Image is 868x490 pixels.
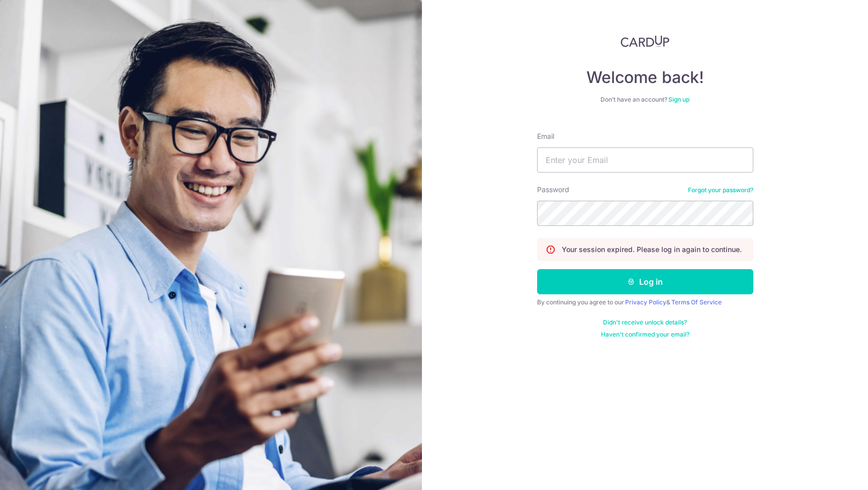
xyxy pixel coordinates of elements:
label: Password [537,185,569,195]
a: Forgot your password? [688,186,753,194]
p: Your session expired. Please log in again to continue. [562,244,742,255]
h4: Welcome back! [537,67,753,88]
a: Privacy Policy [625,298,666,306]
div: By continuing you agree to our & [537,298,753,306]
button: Log in [537,269,753,294]
a: Haven't confirmed your email? [601,331,689,339]
a: Sign up [668,96,689,103]
a: Terms Of Service [671,298,722,306]
a: Didn't receive unlock details? [603,318,687,326]
img: CardUp Logo [621,35,670,47]
label: Email [537,131,554,141]
div: Don’t have an account? [537,96,753,104]
input: Enter your Email [537,147,753,173]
